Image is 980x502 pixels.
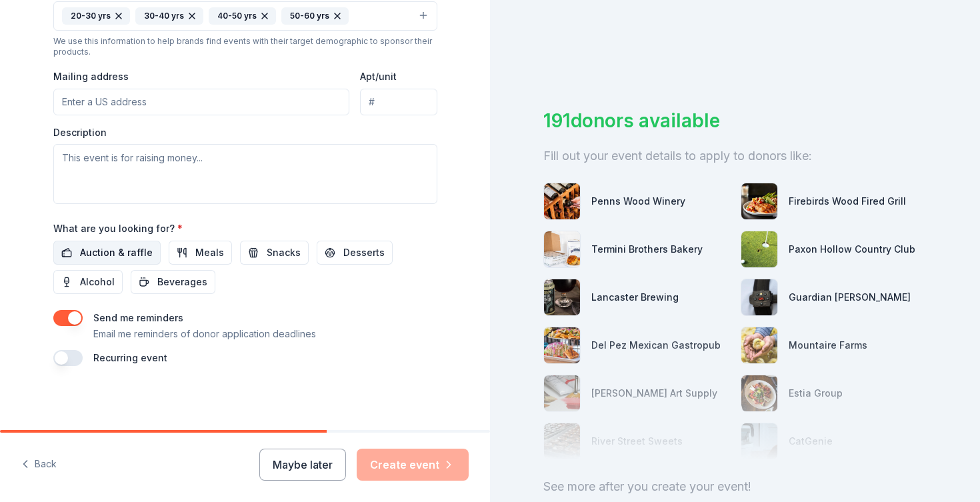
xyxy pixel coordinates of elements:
div: Termini Brothers Bakery [591,241,703,257]
img: photo for Lancaster Brewing [544,279,580,315]
input: Enter a US address [53,89,350,115]
img: photo for Paxon Hollow Country Club [741,231,777,267]
input: # [360,89,437,115]
label: Recurring event [93,352,167,363]
div: 20-30 yrs [62,7,130,25]
div: 40-50 yrs [209,7,276,25]
span: Auction & raffle [80,245,153,261]
button: Alcohol [53,270,123,294]
img: photo for Penns Wood Winery [544,183,580,219]
button: Maybe later [259,449,346,481]
span: Snacks [267,245,301,261]
div: Firebirds Wood Fired Grill [789,193,906,209]
label: Apt/unit [360,70,397,83]
div: Fill out your event details to apply to donors like: [543,145,927,167]
div: Penns Wood Winery [591,193,685,209]
img: photo for Firebirds Wood Fired Grill [741,183,777,219]
img: photo for Guardian Angel Device [741,279,777,315]
div: 30-40 yrs [135,7,203,25]
button: Snacks [240,241,309,265]
label: What are you looking for? [53,222,183,235]
button: Back [21,451,57,479]
img: photo for Termini Brothers Bakery [544,231,580,267]
div: We use this information to help brands find events with their target demographic to sponsor their... [53,36,437,57]
div: Paxon Hollow Country Club [789,241,915,257]
span: Meals [195,245,224,261]
span: Alcohol [80,274,115,290]
label: Send me reminders [93,312,183,323]
div: Guardian [PERSON_NAME] [789,289,911,305]
button: Beverages [131,270,215,294]
div: See more after you create your event! [543,476,927,497]
div: 50-60 yrs [281,7,349,25]
span: Beverages [157,274,207,290]
p: Email me reminders of donor application deadlines [93,326,316,342]
button: Auction & raffle [53,241,161,265]
label: Description [53,126,107,139]
label: Mailing address [53,70,129,83]
div: Lancaster Brewing [591,289,679,305]
button: 20-30 yrs30-40 yrs40-50 yrs50-60 yrs [53,1,437,31]
button: Desserts [317,241,393,265]
span: Desserts [343,245,385,261]
div: 191 donors available [543,107,927,135]
button: Meals [169,241,232,265]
